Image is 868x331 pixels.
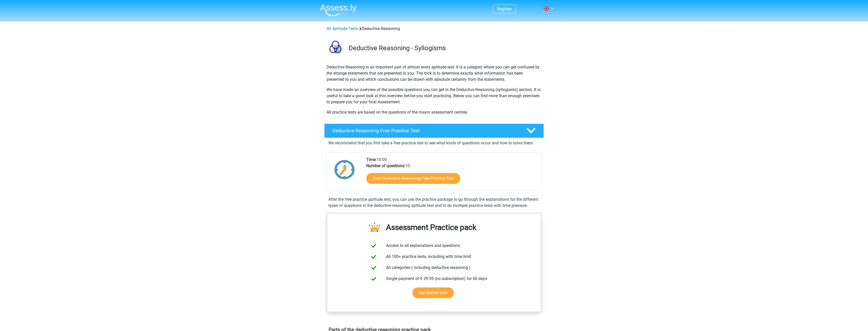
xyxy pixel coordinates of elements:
p: All practice tests are based on the questions of the mayor assessment centres. [327,109,541,115]
h3: Deductive Reasoning - Syllogisms [349,44,540,52]
div: 10:00 10 [362,157,541,190]
p: We have made an overview of the possible questions you can get in the Deductive Reasoning (syllog... [327,87,541,105]
img: Clock [332,157,358,182]
b: Number of questions: [366,163,405,168]
a: Get started now [412,287,454,298]
h4: Deductive Reasoning Free Practice Test [332,128,518,134]
a: Register [497,6,512,11]
a: All Aptitude Tests [327,26,358,31]
p: We recommend that you first take a free practice test to see what kinds of questions occur and ho... [328,140,540,146]
a: Deductive Reasoning Free Practice Test [322,124,546,138]
img: deductive reasoning [324,38,346,60]
a: Start Deductive Reasoning Free Practice Test [366,173,460,184]
img: Assessly [320,4,357,16]
div: Deductive Reasoning [324,26,544,32]
b: Time: [366,157,377,162]
div: After the free practice aptitude test, you can use the practice package to go through the explana... [326,196,542,209]
p: Deductive Reasoning is an important part of almost every aptitude test. It is a category where yo... [327,64,541,83]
